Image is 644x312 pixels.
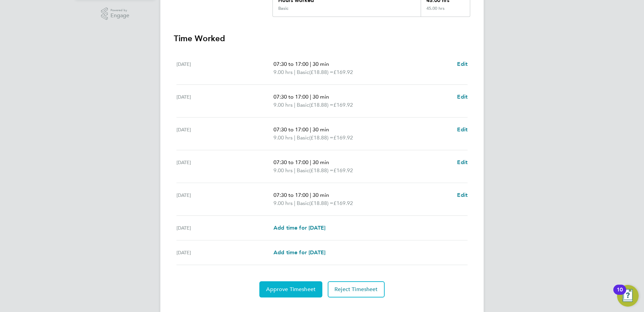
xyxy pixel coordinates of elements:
[310,94,311,100] span: |
[176,191,273,207] div: [DATE]
[334,286,378,293] span: Reject Timesheet
[273,69,293,75] span: 9.00 hrs
[457,192,468,198] span: Edit
[617,290,623,298] div: 10
[273,134,293,141] span: 9.00 hrs
[310,61,311,67] span: |
[313,159,329,165] span: 30 min
[457,126,468,134] a: Edit
[297,134,309,142] span: Basic
[176,224,273,232] div: [DATE]
[294,167,295,174] span: |
[176,60,273,76] div: [DATE]
[457,94,468,100] span: Edit
[110,7,129,13] span: Powered by
[333,200,353,206] span: £169.92
[297,166,309,175] span: Basic
[297,199,309,207] span: Basic
[457,159,468,165] span: Edit
[294,69,295,75] span: |
[309,134,333,141] span: (£18.88) =
[333,69,353,75] span: £169.92
[174,33,470,44] h3: Time Worked
[273,200,293,206] span: 9.00 hrs
[333,167,353,174] span: £169.92
[278,6,288,11] div: Basic
[617,285,639,307] button: Open Resource Center, 10 new notifications
[176,249,273,257] div: [DATE]
[297,101,309,109] span: Basic
[176,158,273,175] div: [DATE]
[309,200,333,206] span: (£18.88) =
[294,102,295,108] span: |
[273,167,293,174] span: 9.00 hrs
[294,134,295,141] span: |
[309,69,333,75] span: (£18.88) =
[176,126,273,142] div: [DATE]
[328,281,385,297] button: Reject Timesheet
[101,7,130,20] a: Powered byEngage
[309,102,333,108] span: (£18.88) =
[457,158,468,166] a: Edit
[457,191,468,199] a: Edit
[421,6,470,17] div: 45.00 hrs
[313,192,329,198] span: 30 min
[457,93,468,101] a: Edit
[273,102,293,108] span: 9.00 hrs
[309,167,333,174] span: (£18.88) =
[273,249,325,256] span: Add time for [DATE]
[273,192,309,198] span: 07:30 to 17:00
[310,192,311,198] span: |
[176,93,273,109] div: [DATE]
[273,225,325,231] span: Add time for [DATE]
[333,102,353,108] span: £169.92
[333,134,353,141] span: £169.92
[273,159,309,165] span: 07:30 to 17:00
[294,200,295,206] span: |
[310,159,311,165] span: |
[457,60,468,68] a: Edit
[266,286,316,293] span: Approve Timesheet
[313,61,329,67] span: 30 min
[457,126,468,133] span: Edit
[273,94,309,100] span: 07:30 to 17:00
[310,126,311,133] span: |
[259,281,322,297] button: Approve Timesheet
[273,249,325,257] a: Add time for [DATE]
[273,224,325,232] a: Add time for [DATE]
[313,126,329,133] span: 30 min
[457,61,468,67] span: Edit
[313,94,329,100] span: 30 min
[273,126,309,133] span: 07:30 to 17:00
[273,61,309,67] span: 07:30 to 17:00
[110,13,129,19] span: Engage
[297,68,309,76] span: Basic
